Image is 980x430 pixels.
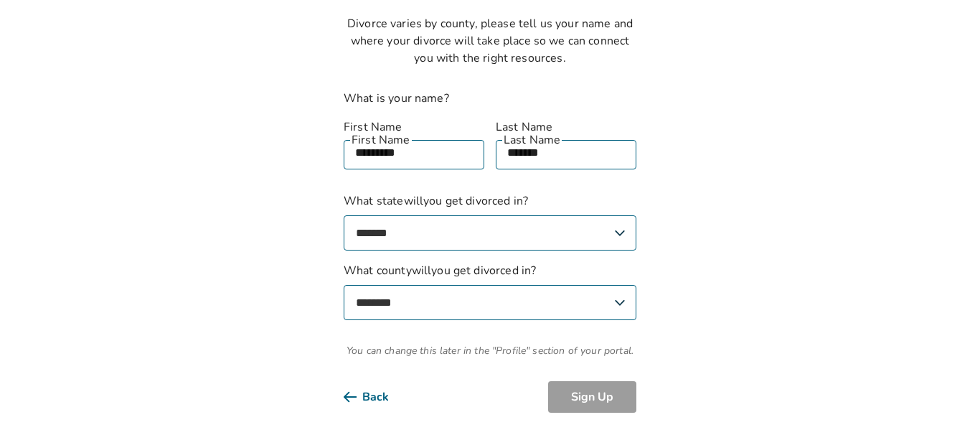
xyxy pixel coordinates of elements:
[344,15,636,67] p: Divorce varies by county, please tell us your name and where your divorce will take place so we c...
[908,361,980,430] iframe: Chat Widget
[344,215,636,251] select: What statewillyou get divorced in?
[344,192,636,251] label: What state will you get divorced in?
[496,118,636,136] label: Last Name
[344,343,636,358] span: You can change this later in the "Profile" section of your portal.
[344,262,636,320] label: What county will you get divorced in?
[344,381,412,413] button: Back
[344,118,484,136] label: First Name
[548,381,636,413] button: Sign Up
[344,285,636,320] select: What countywillyou get divorced in?
[344,90,449,106] label: What is your name?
